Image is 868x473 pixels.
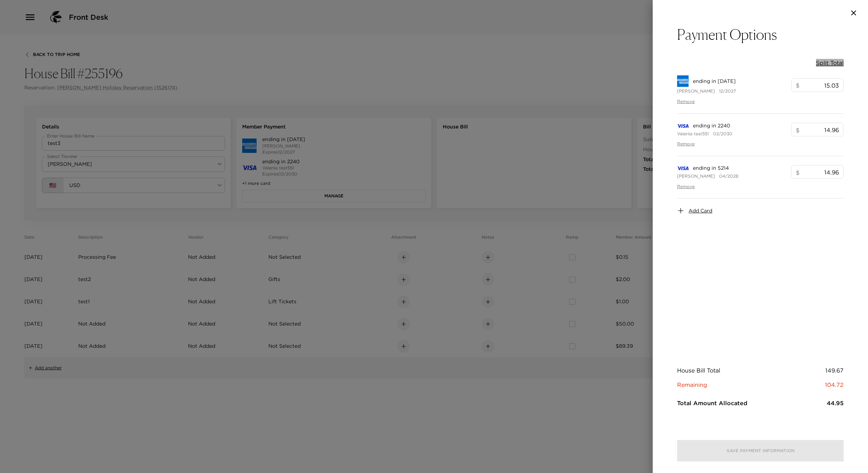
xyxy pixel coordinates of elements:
p: Total Amount Allocated [677,399,747,407]
p: Payment Options [677,26,844,43]
p: Remaining [677,380,707,389]
p: $ [796,168,799,177]
p: [PERSON_NAME] [677,173,715,179]
img: credit card type [677,167,689,170]
img: credit card type [677,75,689,87]
button: Remove [677,184,695,190]
p: 02/2030 [713,131,732,137]
p: 12/2027 [719,88,736,94]
button: Split Total [816,59,844,67]
span: ending in 2240 [693,122,730,130]
p: 104.72 [825,380,844,389]
button: Add Card [677,207,712,214]
span: ending in 5214 [693,165,729,172]
p: 44.95 [827,399,844,407]
p: 04/2028 [719,173,738,179]
p: 149.67 [825,366,844,375]
span: Add Card [689,207,712,215]
p: $ [796,81,799,90]
img: credit card type [677,124,689,128]
p: Valeriia test551 [677,131,709,137]
p: $ [796,126,799,135]
button: Remove [677,99,695,105]
p: House Bill Total [677,366,720,375]
p: [PERSON_NAME] [677,88,715,94]
span: ending in [DATE] [693,78,736,85]
button: Remove [677,141,695,147]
